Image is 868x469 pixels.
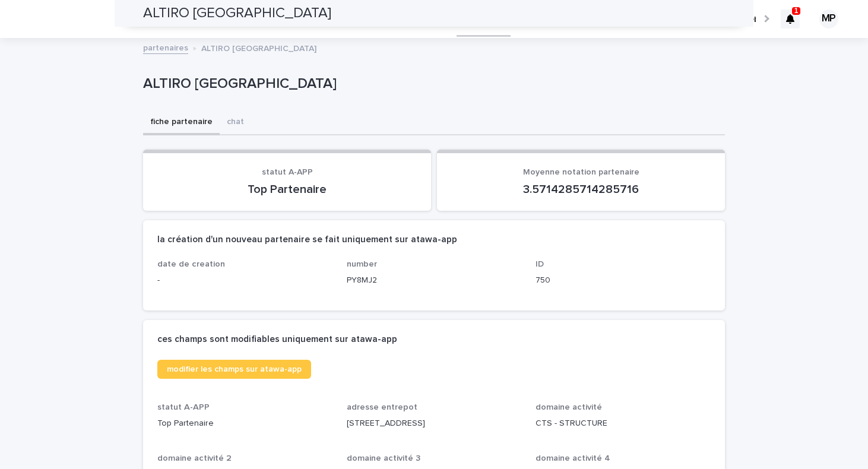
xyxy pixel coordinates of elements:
[157,454,232,462] span: domaine activité 2
[347,454,420,462] span: domaine activité 3
[157,360,311,379] a: modifier les champs sur atawa-app
[451,182,711,197] p: 3.5714285714285716
[220,110,251,135] button: chat
[143,110,220,135] button: fiche partenaire
[523,168,639,176] span: Moyenne notation partenaire
[167,365,302,373] span: modifier les champs sur atawa-app
[536,454,610,462] span: domaine activité 4
[536,274,711,287] p: 750
[143,40,188,54] a: partenaires
[262,168,313,176] span: statut A-APP
[201,41,316,54] p: ALTIRO [GEOGRAPHIC_DATA]
[536,260,544,268] span: ID
[143,75,720,93] p: ALTIRO [GEOGRAPHIC_DATA]
[24,7,139,31] img: Ls34BcGeRexTGTNfXpUC
[157,417,332,430] p: Top Partenaire
[794,7,799,15] p: 1
[157,403,210,411] span: statut A-APP
[157,334,397,345] h2: ces champs sont modifiables uniquement sur atawa-app
[347,403,417,411] span: adresse entrepot
[536,417,711,430] p: CTS - STRUCTURE
[157,274,332,287] p: -
[347,417,522,430] p: [STREET_ADDRESS]
[347,260,377,268] span: number
[157,260,225,268] span: date de creation
[347,274,522,287] p: PY8MJ2
[157,235,457,245] h2: la création d'un nouveau partenaire se fait uniquement sur atawa-app
[819,9,838,28] div: MP
[536,403,602,411] span: domaine activité
[157,182,417,197] p: Top Partenaire
[781,9,800,28] div: 1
